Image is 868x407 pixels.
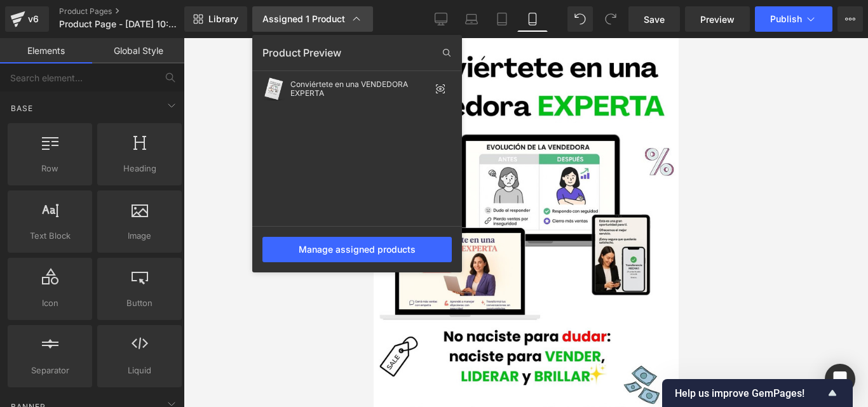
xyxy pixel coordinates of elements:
span: Base [10,102,34,114]
span: Publish [770,14,802,24]
a: Mobile [517,6,548,32]
span: Heading [101,162,178,175]
button: Undo [567,6,593,32]
a: Tablet [487,6,517,32]
span: Liquid [101,364,178,377]
button: Redo [598,6,623,32]
span: Row [11,162,88,175]
div: Manage assigned products [262,237,452,262]
div: v6 [25,11,41,27]
a: New Library [184,6,247,32]
button: Show survey - Help us improve GemPages! [675,385,840,401]
a: Preview [685,6,750,32]
span: Product Page - [DATE] 10:50:36 [59,19,181,29]
span: Save [644,13,665,26]
button: Publish [755,6,832,32]
a: Laptop [456,6,487,32]
span: Help us improve GemPages! [675,387,825,399]
div: Assigned 1 Product [262,13,363,25]
button: More [837,6,863,32]
span: Icon [11,297,88,310]
a: v6 [5,6,49,32]
div: Open Intercom Messenger [825,364,855,394]
a: Global Style [92,38,184,63]
div: Product Preview [252,43,462,63]
div: Conviértete en una VENDEDORA EXPERTA [290,80,430,98]
span: Separator [11,364,88,377]
a: Desktop [426,6,456,32]
span: Text Block [11,229,88,243]
span: Library [208,13,238,25]
span: Button [101,297,178,310]
span: Image [101,229,178,243]
a: Product Pages [59,6,205,17]
span: Preview [700,13,735,26]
